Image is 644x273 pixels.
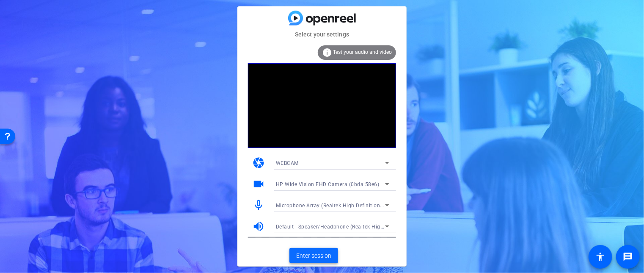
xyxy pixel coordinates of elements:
[289,248,338,263] button: Enter session
[237,30,407,39] mat-card-subtitle: Select your settings
[296,251,331,260] span: Enter session
[333,49,392,55] span: Test your audio and video
[276,181,380,187] span: HP Wide Vision FHD Camera (0bda:58e6)
[252,156,265,169] mat-icon: camera
[252,178,265,190] mat-icon: videocam
[276,202,398,209] span: Microphone Array (Realtek High Definition Audio)
[252,220,265,233] mat-icon: volume_up
[595,252,605,262] mat-icon: accessibility
[322,47,332,58] mat-icon: info
[252,199,265,212] mat-icon: mic_none
[276,160,299,166] span: WEBCAM
[276,223,427,230] span: Default - Speaker/Headphone (Realtek High Definition Audio)
[288,11,356,25] img: blue-gradient.svg
[623,252,633,262] mat-icon: message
